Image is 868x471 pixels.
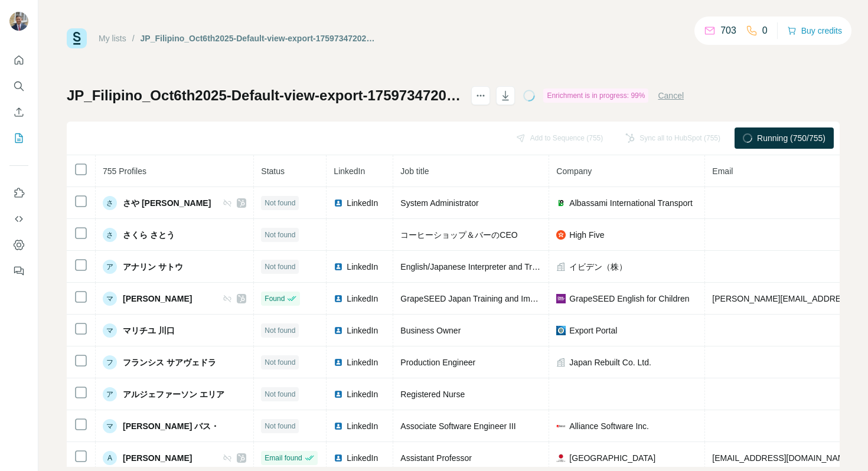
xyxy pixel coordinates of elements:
span: [PERSON_NAME] バス・ [123,420,219,432]
img: LinkedIn logo [334,198,343,208]
span: マリチユ 川口 [123,325,175,336]
div: さ [103,196,117,210]
img: company-logo [556,421,566,431]
p: 0 [762,24,768,38]
img: company-logo [556,198,566,208]
div: マ [103,419,117,433]
img: LinkedIn logo [334,262,343,272]
span: [EMAIL_ADDRESS][DOMAIN_NAME] [712,453,852,463]
span: Not found [265,198,295,208]
img: company-logo [556,294,566,303]
span: Alliance Software Inc. [569,420,649,432]
span: Not found [265,389,295,400]
button: Cancel [658,90,684,102]
h1: JP_Filipino_Oct6th2025-Default-view-export-1759734720215 [67,86,461,105]
div: フ [103,355,117,369]
img: Avatar [9,12,28,31]
span: アルジェファーソン エリア [123,388,224,400]
img: LinkedIn logo [334,453,343,463]
span: LinkedIn [347,197,378,209]
img: LinkedIn logo [334,358,343,367]
img: LinkedIn logo [334,294,343,303]
span: Not found [265,421,295,431]
img: LinkedIn logo [334,421,343,431]
span: フランシス サアヴェドラ [123,356,216,368]
span: System Administrator [400,198,478,208]
span: イビデン（株） [569,261,627,273]
span: Assistant Professor [400,453,472,463]
span: Production Engineer [400,358,475,367]
p: 703 [720,24,736,38]
button: Quick start [9,50,28,71]
span: High Five [569,229,604,241]
img: LinkedIn logo [334,390,343,399]
img: company-logo [556,326,566,335]
div: ア [103,387,117,401]
span: LinkedIn [347,388,378,400]
div: マ [103,292,117,306]
span: [PERSON_NAME] [123,293,192,305]
button: Feedback [9,260,28,282]
div: Enrichment is in progress: 99% [543,89,648,103]
img: Surfe Logo [67,28,87,48]
span: [GEOGRAPHIC_DATA] [569,452,655,464]
span: Running (750/755) [757,132,825,144]
span: LinkedIn [347,420,378,432]
div: ア [103,260,117,274]
button: actions [471,86,490,105]
span: Associate Software Engineer III [400,421,515,431]
span: アナリン サトウ [123,261,183,273]
div: A [103,451,117,465]
span: Email [712,166,733,176]
img: LinkedIn logo [334,326,343,335]
button: Enrich CSV [9,102,28,123]
span: Status [261,166,285,176]
span: Export Portal [569,325,617,336]
button: My lists [9,127,28,149]
span: Not found [265,230,295,240]
span: LinkedIn [347,293,378,305]
span: LinkedIn [347,356,378,368]
div: さ [103,228,117,242]
span: コーヒーショップ＆バーのCEO [400,230,517,240]
span: LinkedIn [347,325,378,336]
span: さや [PERSON_NAME] [123,197,211,209]
span: Business Owner [400,326,461,335]
a: My lists [99,34,126,43]
button: Use Surfe API [9,208,28,230]
span: GrapeSEED Japan Training and Implementation [400,294,577,303]
span: LinkedIn [347,452,378,464]
span: [PERSON_NAME] [123,452,192,464]
span: Registered Nurse [400,390,465,399]
button: Buy credits [787,22,842,39]
span: Found [265,293,285,304]
span: Company [556,166,592,176]
span: English/Japanese Interpreter and Translator [400,262,561,272]
span: Not found [265,261,295,272]
span: 755 Profiles [103,166,146,176]
img: company-logo [556,453,566,463]
div: マ [103,323,117,338]
span: GrapeSEED English for Children [569,293,689,305]
span: Not found [265,357,295,368]
img: company-logo [556,230,566,240]
button: Use Surfe on LinkedIn [9,182,28,204]
span: Email found [265,453,302,463]
button: Dashboard [9,234,28,256]
span: Japan Rebuilt Co. Ltd. [569,356,651,368]
button: Search [9,76,28,97]
span: Albassami International Transport [569,197,693,209]
span: LinkedIn [334,166,365,176]
span: LinkedIn [347,261,378,273]
span: Job title [400,166,429,176]
span: Not found [265,325,295,336]
div: JP_Filipino_Oct6th2025-Default-view-export-1759734720215 [141,32,375,44]
span: さくら さとう [123,229,175,241]
li: / [132,32,135,44]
